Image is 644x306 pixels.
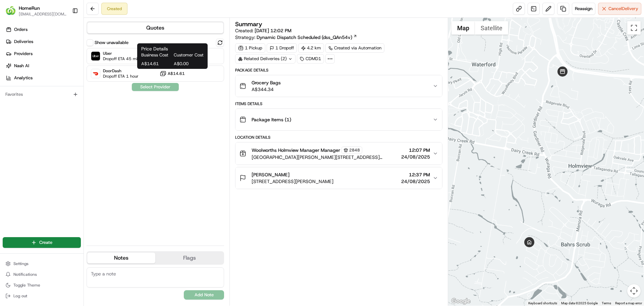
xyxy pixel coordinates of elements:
[255,28,291,34] span: [DATE] 12:02 PM
[3,270,81,279] button: Notifications
[627,284,641,298] button: Map camera controls
[257,34,352,41] span: Dynamic Dispatch Scheduled (dss_QAn54v)
[141,61,171,67] span: A$14.61
[141,52,171,58] span: Business Cost
[13,282,40,288] span: Toggle Theme
[598,3,641,15] button: CancelDelivery
[475,21,508,35] button: Show satellite imagery
[3,280,81,290] button: Toggle Theme
[608,6,638,12] span: Cancel Delivery
[3,73,84,83] a: Analytics
[14,75,33,81] span: Analytics
[3,291,81,301] button: Log out
[168,71,185,76] span: A$14.61
[3,36,84,47] a: Deliveries
[401,171,430,178] span: 12:37 PM
[91,69,100,78] img: DoorDash
[3,237,81,248] button: Create
[13,293,27,299] span: Log out
[252,147,340,154] span: Woolworths Holmview Manager Manager
[235,43,265,53] div: 1 Pickup
[235,54,296,63] div: Related Deliveries (2)
[174,52,204,58] span: Customer Cost
[103,68,139,74] span: DoorDash
[3,3,69,19] button: HomeRunHomeRun[EMAIL_ADDRESS][DOMAIN_NAME]
[160,70,185,77] button: A$14.61
[235,68,442,73] div: Package Details
[235,101,442,106] div: Items Details
[95,40,128,46] label: Show unavailable
[450,297,472,306] img: Google
[298,43,324,53] div: 4.2 km
[257,34,357,41] a: Dynamic Dispatch Scheduled (dss_QAn54v)
[401,154,430,160] span: 24/08/2025
[91,52,100,60] img: Uber
[235,135,442,140] div: Location Details
[252,171,289,178] span: [PERSON_NAME]
[450,297,472,306] a: Open this area in Google Maps (opens a new window)
[575,6,592,12] span: Reassign
[174,61,204,67] span: A$0.00
[615,301,642,305] a: Report a map error
[19,11,67,17] button: [EMAIL_ADDRESS][DOMAIN_NAME]
[103,51,148,56] span: Uber
[19,5,40,11] button: HomeRun
[572,3,595,15] button: Reassign
[349,147,360,153] span: 2848
[325,43,384,53] a: Created via Automation
[14,63,29,69] span: Nash AI
[528,301,557,306] button: Keyboard shortcuts
[235,75,442,97] button: Grocery BagsA$344.34
[3,259,81,268] button: Settings
[235,27,291,34] span: Created:
[14,51,33,57] span: Providers
[87,23,223,33] button: Quotes
[3,48,84,59] a: Providers
[252,154,398,161] span: [GEOGRAPHIC_DATA][PERSON_NAME][STREET_ADDRESS][PERSON_NAME][GEOGRAPHIC_DATA]
[235,34,357,41] div: Strategy:
[14,27,28,33] span: Orders
[267,43,297,53] div: 1 Dropoff
[141,45,204,52] h1: Price Details
[155,253,223,263] button: Flags
[451,21,475,35] button: Show street map
[5,5,16,16] img: HomeRun
[39,239,52,246] span: Create
[297,54,324,63] div: CDMD1
[87,253,155,263] button: Notes
[103,56,148,61] span: Dropoff ETA 45 minutes
[3,60,84,71] a: Nash AI
[252,86,281,93] span: A$344.34
[401,178,430,185] span: 24/08/2025
[252,178,333,185] span: [STREET_ADDRESS][PERSON_NAME]
[3,24,84,35] a: Orders
[235,21,262,27] h3: Summary
[3,89,81,100] div: Favorites
[13,261,29,266] span: Settings
[235,142,442,165] button: Woolworths Holmview Manager Manager2848[GEOGRAPHIC_DATA][PERSON_NAME][STREET_ADDRESS][PERSON_NAME...
[401,147,430,154] span: 12:07 PM
[627,21,641,35] button: Toggle fullscreen view
[252,79,281,86] span: Grocery Bags
[561,301,598,305] span: Map data ©2025 Google
[235,109,442,130] button: Package Items (1)
[235,167,442,189] button: [PERSON_NAME][STREET_ADDRESS][PERSON_NAME]12:37 PM24/08/2025
[252,116,291,123] span: Package Items ( 1 )
[602,301,611,305] a: Terms (opens in new tab)
[14,39,33,45] span: Deliveries
[13,272,37,277] span: Notifications
[103,74,139,79] span: Dropoff ETA 1 hour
